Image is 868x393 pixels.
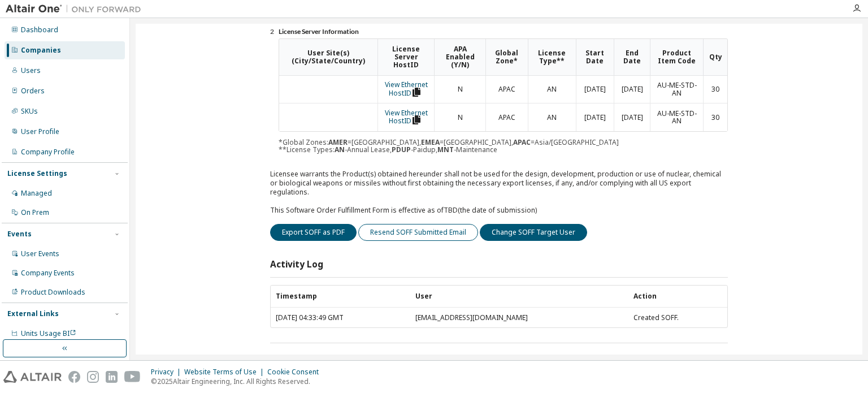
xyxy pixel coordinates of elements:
[270,224,357,241] button: Export SOFF as PDF
[184,368,267,377] div: Website Terms of Use
[267,368,325,377] div: Cookie Consent
[7,169,67,178] div: License Settings
[151,377,325,386] p: © 2025 Altair Engineering, Inc. All Rights Reserved.
[21,87,45,96] div: Orders
[21,107,38,116] div: SKUs
[576,76,614,103] td: [DATE]
[513,137,531,147] b: APAC
[21,148,75,157] div: Company Profile
[434,39,485,75] th: APA Enabled (Y/N)
[151,368,184,377] div: Privacy
[279,39,377,75] th: User Site(s) (City/State/Country)
[335,145,345,154] b: AN
[21,66,41,75] div: Users
[628,286,727,308] th: Action
[485,39,528,75] th: Global Zone*
[21,127,59,136] div: User Profile
[392,145,411,154] b: PDUP
[377,39,434,75] th: License Server HostID
[434,103,485,131] td: N
[21,25,58,34] div: Dashboard
[7,309,59,318] div: External Links
[576,103,614,131] td: [DATE]
[3,371,62,383] img: altair_logo.svg
[650,39,703,75] th: Product Item Code
[7,230,32,239] div: Events
[614,103,650,131] td: [DATE]
[106,371,118,383] img: linkedin.svg
[21,189,52,198] div: Managed
[421,137,440,147] b: EMEA
[650,76,703,103] td: AU-ME-STD-AN
[703,76,727,103] td: 30
[358,224,478,241] button: Resend SOFF Submitted Email
[480,224,587,241] button: Change SOFF Target User
[703,103,727,131] td: 30
[124,371,141,383] img: youtube.svg
[21,329,76,338] span: Units Usage BI
[68,371,80,383] img: facebook.svg
[410,308,628,327] td: [EMAIL_ADDRESS][DOMAIN_NAME]
[21,46,61,55] div: Companies
[528,103,576,131] td: AN
[576,39,614,75] th: Start Date
[271,308,410,327] td: [DATE] 04:33:49 GMT
[6,3,147,15] img: Altair One
[614,39,650,75] th: End Date
[434,76,485,103] td: N
[410,286,628,308] th: User
[328,137,348,147] b: AMER
[279,28,728,37] li: License Server Information
[614,76,650,103] td: [DATE]
[528,76,576,103] td: AN
[650,103,703,131] td: AU-ME-STD-AN
[21,269,75,278] div: Company Events
[528,39,576,75] th: License Type**
[703,39,727,75] th: Qty
[385,80,428,98] a: View Ethernet HostID
[87,371,99,383] img: instagram.svg
[628,308,727,327] td: Created SOFF.
[437,145,454,154] b: MNT
[21,288,85,297] div: Product Downloads
[270,259,323,270] h3: Activity Log
[279,38,728,154] div: *Global Zones: =[GEOGRAPHIC_DATA], =[GEOGRAPHIC_DATA], =Asia/[GEOGRAPHIC_DATA] **License Types: -...
[21,208,49,217] div: On Prem
[485,103,528,131] td: APAC
[271,286,410,308] th: Timestamp
[485,76,528,103] td: APAC
[21,249,59,258] div: User Events
[385,108,428,126] a: View Ethernet HostID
